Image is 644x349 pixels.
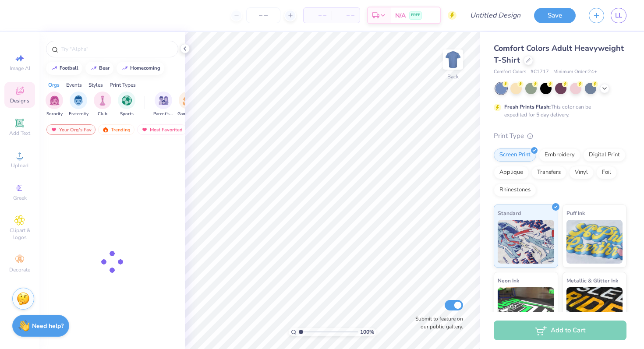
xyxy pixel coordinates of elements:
[50,127,57,133] img: most_fav.gif
[46,124,96,135] div: Your Org's Fav
[534,8,576,23] button: Save
[583,148,626,162] div: Digital Print
[85,62,113,75] button: bear
[10,97,29,104] span: Designs
[98,124,134,135] div: Trending
[10,65,30,72] span: Image AI
[48,81,60,89] div: Orgs
[494,43,624,65] span: Comfort Colors Adult Heavyweight T-Shirt
[463,7,527,24] input: Untitled Design
[596,166,617,179] div: Foil
[498,276,519,285] span: Neon Ink
[410,315,463,331] label: Submit to feature on our public gallery.
[69,111,88,117] span: Fraternity
[137,124,187,135] div: Most Favorited
[94,92,111,117] button: filter button
[566,208,585,218] span: Puff Ink
[110,81,136,89] div: Print Types
[46,92,63,117] div: filter for Sorority
[159,95,169,106] img: Parent's Weekend Image
[494,183,536,197] div: Rhinestones
[494,148,536,162] div: Screen Print
[615,11,622,21] span: LL
[444,51,462,68] img: Back
[531,68,549,76] span: # C1717
[539,148,580,162] div: Embroidery
[60,66,78,71] div: football
[553,68,597,76] span: Minimum Order: 24 +
[494,68,526,76] span: Comfort Colors
[46,62,82,75] button: football
[9,266,30,273] span: Decorate
[46,92,63,117] button: filter button
[90,66,97,71] img: trend_line.gif
[69,92,88,117] button: filter button
[102,127,109,133] img: trending.gif
[447,73,459,81] div: Back
[504,103,612,119] div: This color can be expedited for 5 day delivery.
[74,95,83,106] img: Fraternity Image
[611,8,626,23] a: LL
[32,322,64,330] strong: Need help?
[498,287,554,331] img: Neon Ink
[94,92,111,117] div: filter for Club
[498,208,521,218] span: Standard
[177,92,198,117] button: filter button
[498,220,554,264] img: Standard
[177,111,198,117] span: Game Day
[121,66,128,71] img: trend_line.gif
[566,220,623,264] img: Puff Ink
[566,287,623,331] img: Metallic & Glitter Ink
[395,11,406,20] span: N/A
[246,7,280,23] input: – –
[337,11,354,20] span: – –
[50,95,60,106] img: Sorority Image
[120,111,134,117] span: Sports
[11,162,28,169] span: Upload
[309,11,326,20] span: – –
[122,95,132,106] img: Sports Image
[98,95,107,106] img: Club Image
[504,103,551,110] strong: Fresh Prints Flash:
[88,81,103,89] div: Styles
[51,66,58,71] img: trend_line.gif
[183,95,193,106] img: Game Day Image
[531,166,566,179] div: Transfers
[60,45,173,53] input: Try "Alpha"
[566,276,618,285] span: Metallic & Glitter Ink
[13,194,27,201] span: Greek
[153,111,173,117] span: Parent's Weekend
[98,111,107,117] span: Club
[4,227,35,241] span: Clipart & logos
[153,92,173,117] div: filter for Parent's Weekend
[117,62,164,75] button: homecoming
[118,92,135,117] div: filter for Sports
[118,92,135,117] button: filter button
[141,127,148,133] img: most_fav.gif
[69,92,88,117] div: filter for Fraternity
[569,166,594,179] div: Vinyl
[494,131,626,141] div: Print Type
[411,12,420,18] span: FREE
[494,166,529,179] div: Applique
[46,111,63,117] span: Sorority
[360,328,374,336] span: 100 %
[177,92,198,117] div: filter for Game Day
[99,66,110,71] div: bear
[130,66,160,71] div: homecoming
[9,130,30,137] span: Add Text
[66,81,82,89] div: Events
[153,92,173,117] button: filter button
